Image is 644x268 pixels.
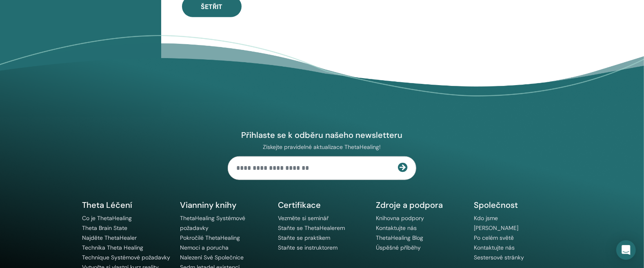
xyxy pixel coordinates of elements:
a: Po celém světě [474,234,514,241]
p: Získejte pravidelné aktualizace ThetaHealing! [228,143,416,151]
div: Otevřený Interkom Messenger [616,240,636,260]
h4: Přihlaste se k odběru našeho newsletteru [228,130,416,140]
a: Staňte se ThetaHealerem [278,224,345,232]
span: Šetřit [201,2,222,11]
a: Knihovna podpory [376,214,424,222]
h5: Vianniny knihy [180,200,268,210]
a: ThetaHealing Systémové požadavky [180,214,245,232]
a: Kdo jsme [474,214,498,222]
a: Theta Brain State [82,224,127,232]
h5: Theta Léčení [82,200,170,210]
a: ThetaHealing Blog [376,234,423,241]
a: Kontaktujte nás [474,244,515,251]
a: Kontaktujte nás [376,224,417,232]
a: Nalezení Své Společnice [180,254,244,261]
h5: Certifikace [278,200,366,210]
a: Staňte se instruktorem [278,244,338,251]
h5: Společnost [474,200,562,210]
a: Co je ThetaHealing [82,214,132,222]
a: Nemoci a porucha [180,244,229,251]
a: [PERSON_NAME] [474,224,518,232]
h5: Zdroje a podpora [376,200,464,210]
a: Úspěšné příběhy [376,244,421,251]
a: Pokročilé ThetaHealing [180,234,240,241]
a: Technika Theta Healing Technique Systémové požadavky [82,244,170,261]
a: Vezměte si seminář [278,214,329,222]
a: Staňte se praktikem [278,234,330,241]
a: Najděte ThetaHealer [82,234,137,241]
a: Sestersové stránky [474,254,524,261]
